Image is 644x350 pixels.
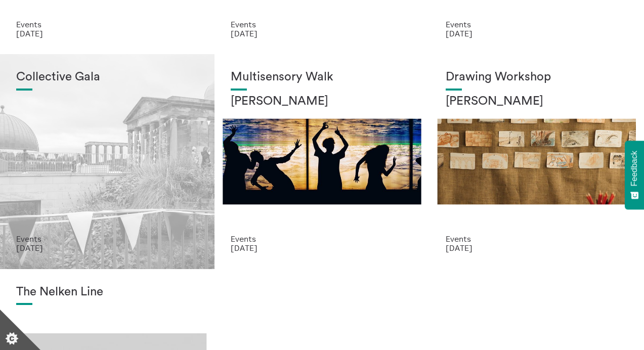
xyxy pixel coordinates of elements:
[231,234,413,243] p: Events
[446,243,628,252] p: [DATE]
[446,20,628,29] p: Events
[16,285,198,299] h1: The Nelken Line
[231,243,413,252] p: [DATE]
[16,70,198,84] h1: Collective Gala
[446,234,628,243] p: Events
[446,95,628,109] h2: [PERSON_NAME]
[446,29,628,38] p: [DATE]
[231,70,413,84] h1: Multisensory Walk
[16,234,198,243] p: Events
[16,20,198,29] p: Events
[231,29,413,38] p: [DATE]
[630,151,639,186] span: Feedback
[16,243,198,252] p: [DATE]
[16,29,198,38] p: [DATE]
[625,141,644,209] button: Feedback - Show survey
[214,54,429,269] a: Museum Art Walk Multisensory Walk [PERSON_NAME] Events [DATE]
[231,95,413,109] h2: [PERSON_NAME]
[231,20,413,29] p: Events
[430,54,644,269] a: Annie Lord Drawing Workshop [PERSON_NAME] Events [DATE]
[446,70,628,84] h1: Drawing Workshop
